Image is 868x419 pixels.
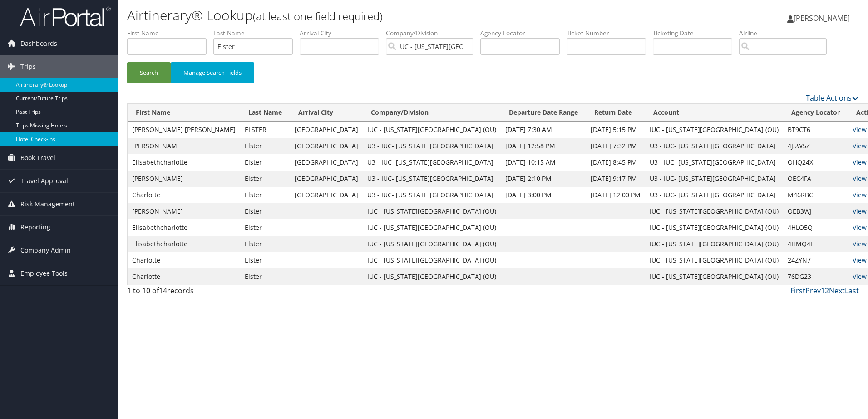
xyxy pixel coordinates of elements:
[171,62,254,83] button: Manage Search Fields
[783,138,848,154] td: 4J5W5Z
[501,122,586,138] td: [DATE] 7:30 AM
[790,286,805,296] a: First
[128,187,240,203] td: Charlotte
[783,252,848,268] td: 24ZYN7
[787,5,859,32] a: [PERSON_NAME]
[853,256,867,264] a: View
[645,236,783,252] td: IUC - [US_STATE][GEOGRAPHIC_DATA] (OU)
[240,236,290,252] td: Elster
[128,138,240,154] td: [PERSON_NAME]
[783,187,848,203] td: M46RBC
[853,141,867,150] a: View
[586,138,645,154] td: [DATE] 7:32 PM
[645,154,783,171] td: U3 - IUC- [US_STATE][GEOGRAPHIC_DATA]
[20,146,55,169] span: Book Travel
[645,219,783,236] td: IUC - [US_STATE][GEOGRAPHIC_DATA] (OU)
[783,203,848,219] td: OEB3WJ
[128,252,240,268] td: Charlotte
[386,29,480,38] label: Company/Division
[853,190,867,199] a: View
[653,29,739,38] label: Ticketing Date
[853,239,867,248] a: View
[783,219,848,236] td: 4HLO5Q
[821,286,825,296] a: 1
[805,286,821,296] a: Prev
[300,29,386,38] label: Arrival City
[363,104,501,122] th: Company/Division
[240,104,290,122] th: Last Name: activate to sort column ascending
[240,187,290,203] td: Elster
[290,104,363,122] th: Arrival City: activate to sort column ascending
[586,187,645,203] td: [DATE] 12:00 PM
[20,55,36,78] span: Trips
[567,29,653,38] label: Ticket Number
[829,286,845,296] a: Next
[128,154,240,171] td: Elisabethcharlotte
[240,138,290,154] td: Elster
[783,104,848,122] th: Agency Locator: activate to sort column ascending
[290,138,363,154] td: [GEOGRAPHIC_DATA]
[128,122,240,138] td: [PERSON_NAME] [PERSON_NAME]
[480,29,567,38] label: Agency Locator
[501,104,586,122] th: Departure Date Range: activate to sort column ascending
[645,268,783,285] td: IUC - [US_STATE][GEOGRAPHIC_DATA] (OU)
[20,32,57,55] span: Dashboards
[806,93,859,103] a: Table Actions
[825,286,829,296] a: 2
[128,171,240,187] td: [PERSON_NAME]
[645,203,783,219] td: IUC - [US_STATE][GEOGRAPHIC_DATA] (OU)
[20,262,68,285] span: Employee Tools
[501,154,586,171] td: [DATE] 10:15 AM
[20,193,75,215] span: Risk Management
[363,203,501,219] td: IUC - [US_STATE][GEOGRAPHIC_DATA] (OU)
[501,171,586,187] td: [DATE] 2:10 PM
[739,29,833,38] label: Airline
[363,236,501,252] td: IUC - [US_STATE][GEOGRAPHIC_DATA] (OU)
[783,268,848,285] td: 76DG23
[645,252,783,268] td: IUC - [US_STATE][GEOGRAPHIC_DATA] (OU)
[128,236,240,252] td: Elisabethcharlotte
[128,104,240,122] th: First Name: activate to sort column ascending
[20,239,71,262] span: Company Admin
[363,122,501,138] td: IUC - [US_STATE][GEOGRAPHIC_DATA] (OU)
[853,272,867,281] a: View
[363,219,501,236] td: IUC - [US_STATE][GEOGRAPHIC_DATA] (OU)
[20,216,50,239] span: Reporting
[213,29,300,38] label: Last Name
[501,138,586,154] td: [DATE] 12:58 PM
[363,154,501,171] td: U3 - IUC- [US_STATE][GEOGRAPHIC_DATA]
[853,125,867,134] a: View
[586,154,645,171] td: [DATE] 8:45 PM
[127,285,300,301] div: 1 to 10 of records
[240,252,290,268] td: Elster
[363,171,501,187] td: U3 - IUC- [US_STATE][GEOGRAPHIC_DATA]
[586,171,645,187] td: [DATE] 9:17 PM
[128,219,240,236] td: Elisabethcharlotte
[240,154,290,171] td: Elster
[853,158,867,166] a: View
[645,122,783,138] td: IUC - [US_STATE][GEOGRAPHIC_DATA] (OU)
[20,170,68,192] span: Travel Approval
[794,13,850,23] span: [PERSON_NAME]
[363,138,501,154] td: U3 - IUC- [US_STATE][GEOGRAPHIC_DATA]
[363,268,501,285] td: IUC - [US_STATE][GEOGRAPHIC_DATA] (OU)
[128,203,240,219] td: [PERSON_NAME]
[290,171,363,187] td: [GEOGRAPHIC_DATA]
[240,171,290,187] td: Elster
[586,104,645,122] th: Return Date: activate to sort column ascending
[127,62,171,83] button: Search
[240,219,290,236] td: Elster
[240,122,290,138] td: ELSTER
[853,223,867,232] a: View
[240,268,290,285] td: Elster
[586,122,645,138] td: [DATE] 5:15 PM
[783,236,848,252] td: 4HMQ4E
[645,171,783,187] td: U3 - IUC- [US_STATE][GEOGRAPHIC_DATA]
[645,104,783,122] th: Account: activate to sort column ascending
[290,154,363,171] td: [GEOGRAPHIC_DATA]
[253,9,383,24] small: (at least one field required)
[290,122,363,138] td: [GEOGRAPHIC_DATA]
[20,6,111,27] img: airportal-logo.png
[290,187,363,203] td: [GEOGRAPHIC_DATA]
[363,252,501,268] td: IUC - [US_STATE][GEOGRAPHIC_DATA] (OU)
